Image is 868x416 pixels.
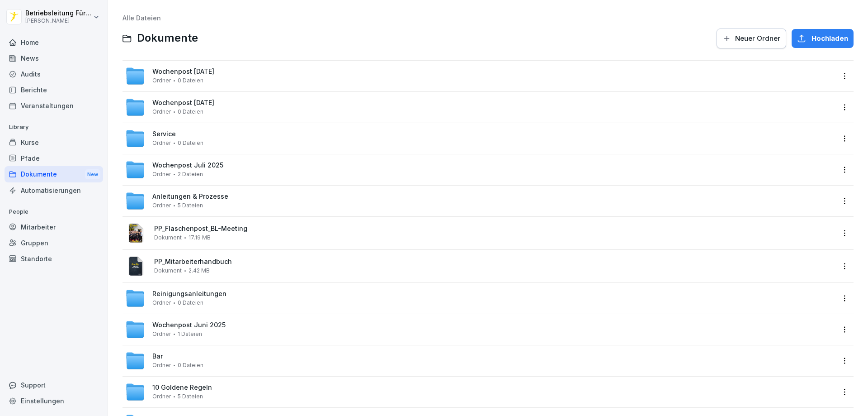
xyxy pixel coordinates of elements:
span: 5 Dateien [178,202,203,209]
span: 0 Dateien [178,300,203,306]
span: Anleitungen & Prozesse [152,193,228,201]
span: 5 Dateien [178,393,203,400]
span: Ordner [152,140,171,146]
div: New [85,169,100,180]
a: Alle Dateien [123,14,161,22]
span: Ordner [152,202,171,209]
a: ServiceOrdner0 Dateien [125,129,835,148]
span: 1 Dateien [178,331,202,337]
a: News [5,50,103,66]
a: Automatisierungen [5,182,103,198]
a: Wochenpost [DATE]Ordner0 Dateien [125,97,835,117]
span: Ordner [152,109,171,115]
span: 2.42 MB [189,268,210,274]
span: Neuer Ordner [735,33,780,43]
a: Kurse [5,134,103,150]
span: Service [152,130,176,138]
span: Wochenpost [DATE] [152,68,214,76]
a: Gruppen [5,235,103,251]
a: Pfade [5,150,103,166]
p: [PERSON_NAME] [25,18,91,24]
span: Ordner [152,77,171,84]
span: Ordner [152,300,171,306]
span: 2 Dateien [178,171,203,177]
span: 17.19 MB [189,234,211,241]
span: Ordner [152,331,171,337]
span: Ordner [152,393,171,400]
a: Einstellungen [5,393,103,409]
span: 0 Dateien [178,140,203,146]
a: Anleitungen & ProzesseOrdner5 Dateien [125,191,835,211]
p: Betriebsleitung Fürth [25,10,91,17]
button: Hochladen [792,29,854,48]
a: Audits [5,66,103,82]
a: Wochenpost [DATE]Ordner0 Dateien [125,66,835,86]
p: Library [5,120,103,134]
span: Ordner [152,171,171,177]
span: PP_Mitarbeiterhandbuch [154,258,835,266]
div: Support [5,377,103,393]
span: Dokument [154,268,182,274]
a: DokumenteNew [5,166,103,183]
a: Standorte [5,251,103,267]
span: 10 Goldene Regeln [152,384,212,392]
span: 0 Dateien [178,77,203,84]
span: Ordner [152,362,171,368]
span: Hochladen [811,33,848,43]
span: PP_Flaschenpost_BL-Meeting [154,225,835,233]
span: Dokumente [137,32,198,45]
a: Mitarbeiter [5,219,103,235]
span: Wochenpost Juni 2025 [152,321,226,329]
span: Wochenpost [DATE] [152,99,214,107]
a: Berichte [5,82,103,98]
span: 0 Dateien [178,109,203,115]
a: 10 Goldene RegelnOrdner5 Dateien [125,382,835,402]
a: Wochenpost Juni 2025Ordner1 Dateien [125,320,835,339]
span: 0 Dateien [178,362,203,368]
p: People [5,205,103,219]
span: Wochenpost Juli 2025 [152,162,223,169]
a: ReinigungsanleitungenOrdner0 Dateien [125,288,835,308]
a: Veranstaltungen [5,98,103,114]
span: Dokument [154,234,182,241]
a: BarOrdner0 Dateien [125,351,835,371]
a: Home [5,34,103,50]
button: Neuer Ordner [717,29,786,48]
div: Dokumente [5,166,103,183]
span: Bar [152,353,163,360]
a: Wochenpost Juli 2025Ordner2 Dateien [125,160,835,180]
span: Reinigungsanleitungen [152,290,226,298]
